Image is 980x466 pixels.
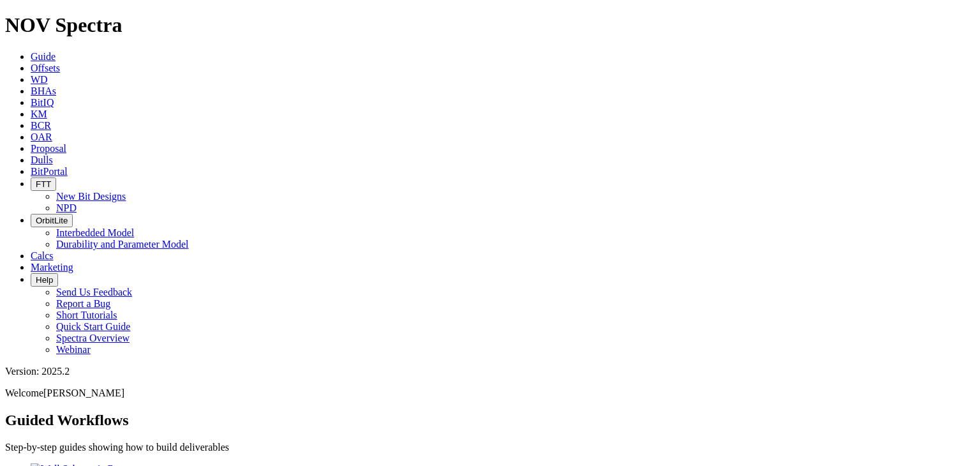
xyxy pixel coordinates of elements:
[36,275,53,285] span: Help
[31,74,48,85] a: WD
[5,412,975,429] h2: Guided Workflows
[56,298,110,309] a: Report a Bug
[56,344,91,355] a: Webinar
[5,13,975,37] h1: NOV Spectra
[5,366,975,377] div: Version: 2025.2
[31,132,52,142] a: OAR
[31,262,73,273] a: Marketing
[36,216,68,225] span: OrbitLite
[5,387,975,399] p: Welcome
[56,191,126,202] a: New Bit Designs
[5,442,975,453] p: Step-by-step guides showing how to build deliverables
[31,143,66,154] a: Proposal
[56,287,132,297] a: Send Us Feedback
[56,310,117,320] a: Short Tutorials
[31,86,56,96] a: BHAs
[31,97,54,108] a: BitIQ
[56,321,130,332] a: Quick Start Guide
[31,177,56,191] button: FTT
[31,120,51,131] a: BCR
[31,273,58,287] button: Help
[31,51,56,62] a: Guide
[31,154,53,165] a: Dulls
[36,179,51,189] span: FTT
[31,109,47,119] a: KM
[56,202,77,213] a: NPD
[56,333,130,343] a: Spectra Overview
[43,387,124,398] span: [PERSON_NAME]
[56,227,134,238] a: Interbedded Model
[56,239,189,250] a: Durability and Parameter Model
[31,214,73,227] button: OrbitLite
[31,250,54,261] a: Calcs
[31,63,60,73] a: Offsets
[31,166,68,177] a: BitPortal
